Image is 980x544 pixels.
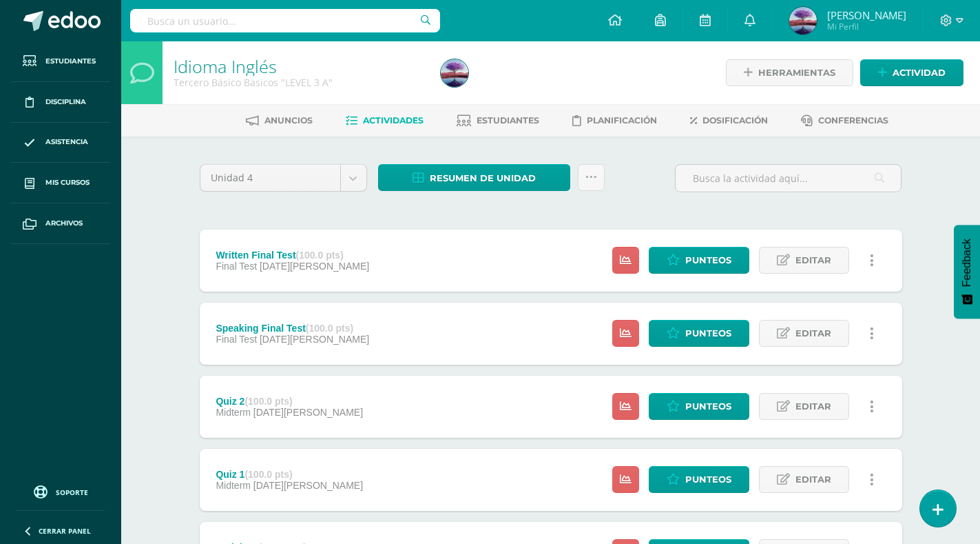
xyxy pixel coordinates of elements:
[795,248,831,273] span: Editar
[216,407,251,418] span: Midterm
[363,115,424,125] span: Actividades
[216,250,369,261] div: Written Final Test
[441,59,468,87] img: b26ecf60efbf93846e8d21fef1a28423.png
[244,469,292,480] strong: (100.0 pts)
[685,394,731,419] span: Punteos
[649,320,749,347] a: Punteos
[818,115,888,125] span: Conferencias
[11,203,110,244] a: Archivos
[306,323,353,334] strong: (100.0 pts)
[649,393,749,420] a: Punteos
[216,469,363,480] div: Quiz 1
[789,7,817,34] img: b26ecf60efbf93846e8d21fef1a28423.png
[216,323,369,334] div: Speaking Final Test
[690,110,768,132] a: Dosificación
[676,165,901,192] input: Busca la actividad aquí...
[45,56,96,67] span: Estudiantes
[457,110,539,132] a: Estudiantes
[174,54,277,78] a: Idioma Inglés
[477,115,539,125] span: Estudiantes
[685,467,731,492] span: Punteos
[130,9,440,32] input: Busca un usuario...
[11,163,110,203] a: Mis cursos
[216,261,257,272] span: Final Test
[11,82,110,123] a: Disciplina
[758,60,835,85] span: Herramientas
[260,261,369,272] span: [DATE][PERSON_NAME]
[795,467,831,492] span: Editar
[346,110,424,132] a: Actividades
[801,110,888,132] a: Conferencias
[685,248,731,273] span: Punteos
[45,137,88,148] span: Asistencia
[11,123,110,163] a: Asistencia
[200,165,366,191] a: Unidad 4
[795,394,831,419] span: Editar
[649,247,749,274] a: Punteos
[253,407,363,418] span: [DATE][PERSON_NAME]
[39,526,91,536] span: Cerrar panel
[260,334,369,345] span: [DATE][PERSON_NAME]
[893,60,946,85] span: Actividad
[430,165,536,191] span: Resumen de unidad
[45,177,90,188] span: Mis cursos
[296,250,344,261] strong: (100.0 pts)
[216,480,251,491] span: Midterm
[726,59,853,86] a: Herramientas
[216,334,257,345] span: Final Test
[827,8,906,22] span: [PERSON_NAME]
[572,110,657,132] a: Planificación
[860,59,963,86] a: Actividad
[264,115,313,125] span: Anuncios
[954,225,980,319] button: Feedback - Mostrar encuesta
[649,466,749,493] a: Punteos
[216,396,363,407] div: Quiz 2
[685,321,731,346] span: Punteos
[587,115,657,125] span: Planificación
[961,239,973,287] span: Feedback
[17,482,105,501] a: Soporte
[827,21,906,32] span: Mi Perfil
[795,321,831,346] span: Editar
[244,396,292,407] strong: (100.0 pts)
[378,164,570,191] a: Resumen de unidad
[45,97,86,108] span: Disciplina
[702,115,768,125] span: Dosificación
[211,165,330,191] span: Unidad 4
[253,480,363,491] span: [DATE][PERSON_NAME]
[174,76,424,89] div: Tercero Básico Basicos 'LEVEL 3 A'
[174,57,424,76] h1: Idioma Inglés
[11,41,110,82] a: Estudiantes
[56,487,88,497] span: Soporte
[246,110,313,132] a: Anuncios
[45,218,83,229] span: Archivos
